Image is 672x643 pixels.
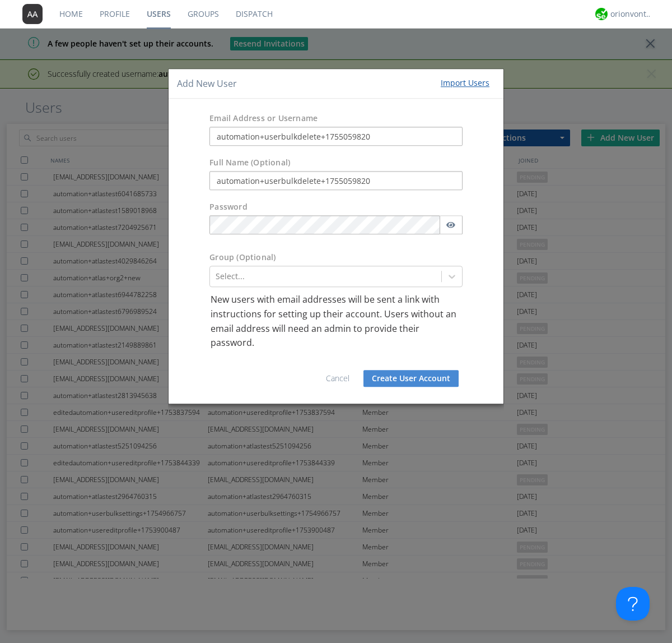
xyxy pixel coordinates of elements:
a: Cancel [326,373,349,383]
div: orionvontas+atlas+automation+org2 [610,8,652,20]
label: Group (Optional) [209,252,276,263]
input: e.g. email@address.com, Housekeeping1 [209,127,463,146]
label: Password [209,202,248,213]
label: Email Address or Username [209,113,318,124]
img: 29d36aed6fa347d5a1537e7736e6aa13 [595,8,608,20]
h4: Add New User [177,77,237,90]
p: New users with email addresses will be sent a link with instructions for setting up their account... [211,293,461,350]
img: 373638.png [22,4,43,24]
label: Full Name (Optional) [209,158,290,169]
input: Julie Appleseed [209,172,463,191]
button: Create User Account [363,370,459,387]
div: Import Users [441,77,489,89]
